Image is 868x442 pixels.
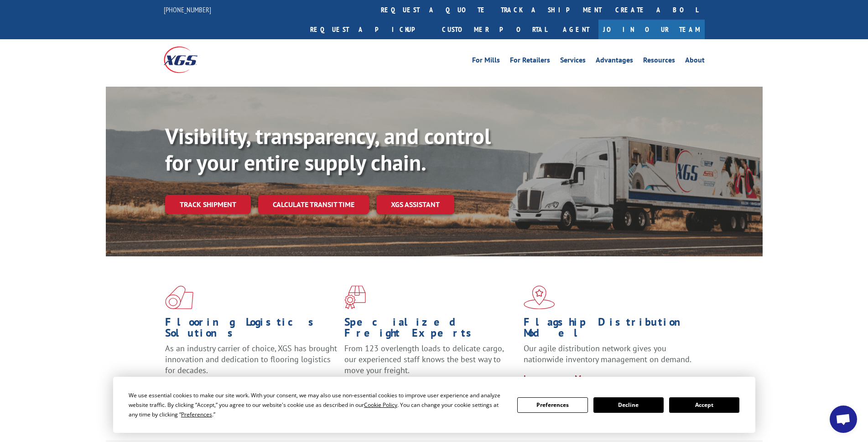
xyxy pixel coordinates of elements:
img: xgs-icon-total-supply-chain-intelligence-red [165,286,193,309]
p: From 123 overlength loads to delicate cargo, our experienced staff knows the best way to move you... [344,343,517,384]
a: About [685,57,705,67]
button: Accept [669,397,739,413]
a: Join Our Team [598,20,705,39]
span: Preferences [181,411,212,418]
a: For Retailers [510,57,550,67]
span: Our agile distribution network gives you nationwide inventory management on demand. [524,343,691,364]
a: Request a pickup [303,20,435,39]
div: We use essential cookies to make our site work. With your consent, we may also use non-essential ... [129,390,506,419]
span: Cookie Policy [364,401,397,409]
a: [PHONE_NUMBER] [164,5,211,14]
a: Calculate transit time [258,195,369,214]
a: Resources [643,57,675,67]
a: Learn More > [524,373,637,384]
h1: Specialized Freight Experts [344,317,517,343]
a: Agent [554,20,598,39]
a: Open chat [830,406,857,433]
span: As an industry carrier of choice, XGS has brought innovation and dedication to flooring logistics... [165,343,337,375]
h1: Flagship Distribution Model [524,317,696,343]
button: Decline [593,397,664,413]
div: Cookie Consent Prompt [113,377,755,433]
button: Preferences [517,397,587,413]
b: Visibility, transparency, and control for your entire supply chain. [165,122,491,177]
a: XGS ASSISTANT [376,195,454,214]
img: xgs-icon-focused-on-flooring-red [344,286,366,309]
img: xgs-icon-flagship-distribution-model-red [524,286,555,309]
a: Track shipment [165,195,251,214]
a: Advantages [596,57,633,67]
a: Customer Portal [435,20,554,39]
h1: Flooring Logistics Solutions [165,317,338,343]
a: For Mills [472,57,500,67]
a: Services [560,57,586,67]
